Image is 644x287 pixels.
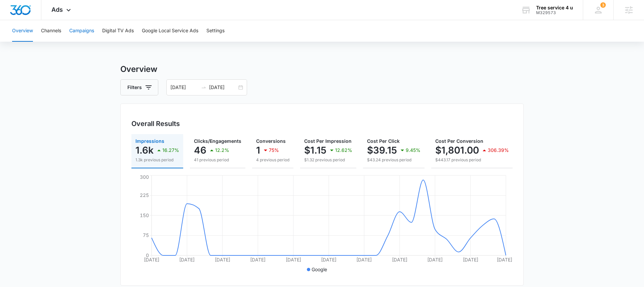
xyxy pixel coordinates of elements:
[463,257,478,262] tspan: [DATE]
[209,84,237,91] input: End date
[143,232,149,238] tspan: 75
[12,20,33,42] button: Overview
[269,148,279,153] p: 75%
[600,2,606,8] div: notifications count
[304,145,326,156] p: $1.15
[435,138,483,144] span: Cost Per Conversion
[497,257,512,262] tspan: [DATE]
[170,84,198,91] input: Start date
[256,157,289,163] p: 4 previous period
[206,20,225,42] button: Settings
[256,138,286,144] span: Conversions
[367,157,420,163] p: $43.24 previous period
[144,257,159,262] tspan: [DATE]
[286,257,301,262] tspan: [DATE]
[335,148,352,153] p: 12.62%
[256,145,260,156] p: 1
[135,157,179,163] p: 1.3k previous period
[135,138,164,144] span: Impressions
[201,85,206,90] span: swap-right
[162,148,179,153] p: 16.27%
[41,20,61,42] button: Channels
[392,257,407,262] tspan: [DATE]
[140,174,149,180] tspan: 300
[146,252,149,258] tspan: 0
[69,20,94,42] button: Campaigns
[406,148,420,153] p: 9.45%
[321,257,336,262] tspan: [DATE]
[194,157,241,163] p: 41 previous period
[312,266,327,273] p: Google
[427,257,443,262] tspan: [DATE]
[179,257,195,262] tspan: [DATE]
[131,119,180,129] h3: Overall Results
[367,145,397,156] p: $39.15
[140,192,149,198] tspan: 225
[102,20,134,42] button: Digital TV Ads
[356,257,372,262] tspan: [DATE]
[367,138,400,144] span: Cost Per Click
[120,79,158,95] button: Filters
[194,145,206,156] p: 46
[140,212,149,218] tspan: 150
[51,6,63,13] span: Ads
[536,10,573,15] div: account id
[435,157,509,163] p: $443.17 previous period
[435,145,479,156] p: $1,801.00
[304,157,352,163] p: $1.32 previous period
[201,85,206,90] span: to
[194,138,241,144] span: Clicks/Engagements
[142,20,198,42] button: Google Local Service Ads
[215,257,230,262] tspan: [DATE]
[135,145,154,156] p: 1.6k
[304,138,352,144] span: Cost Per Impression
[488,148,509,153] p: 306.39%
[600,2,606,8] span: 3
[215,148,229,153] p: 12.2%
[536,5,573,10] div: account name
[120,63,524,75] h3: Overview
[250,257,266,262] tspan: [DATE]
